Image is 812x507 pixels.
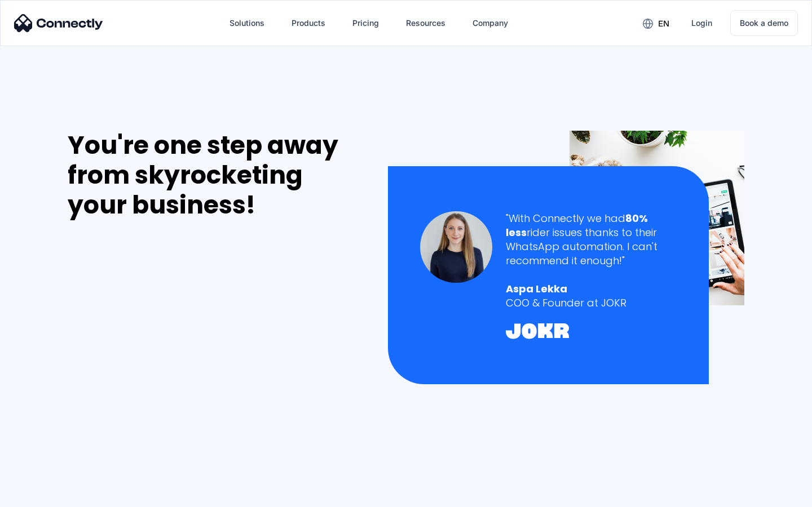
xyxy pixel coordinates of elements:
[23,487,68,503] ul: Language list
[68,131,364,220] div: You're one step away from skyrocketing your business!
[14,14,103,32] img: Connectly Logo
[682,10,721,37] a: Login
[658,16,669,32] div: en
[406,15,445,31] div: Resources
[343,10,388,37] a: Pricing
[730,10,798,36] a: Book a demo
[230,15,264,31] div: Solutions
[506,282,567,296] strong: Aspa Lekka
[506,211,677,268] div: "With Connectly we had rider issues thanks to their WhatsApp automation. I can't recommend it eno...
[506,211,648,239] strong: 80% less
[473,15,508,31] div: Company
[506,296,677,310] div: COO & Founder at JOKR
[292,15,325,31] div: Products
[11,487,68,503] aside: Language selected: English
[691,15,712,31] div: Login
[68,233,237,492] iframe: Form 0
[352,15,379,31] div: Pricing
